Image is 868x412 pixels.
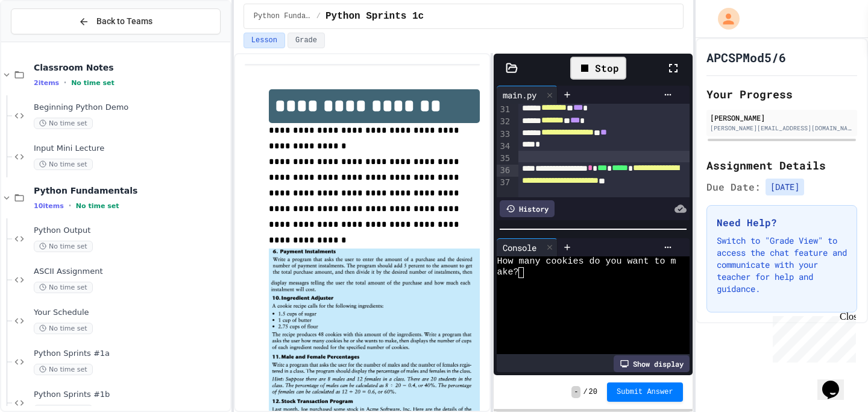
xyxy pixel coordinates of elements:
[34,62,228,73] span: Classroom Notes
[34,323,93,334] span: No time set
[497,116,512,128] div: 32
[34,226,228,236] span: Python Output
[589,387,597,397] span: 20
[34,118,93,129] span: No time set
[497,267,518,278] span: ake?
[325,9,424,24] span: Python Sprints 1c
[34,159,93,170] span: No time set
[717,215,847,230] h3: Need Help?
[497,238,558,256] div: Console
[64,78,66,87] span: •
[706,180,761,194] span: Due Date:
[11,8,221,34] button: Back to Teams
[583,387,587,397] span: /
[497,128,512,141] div: 33
[766,179,804,195] span: [DATE]
[5,5,83,77] div: Chat with us now!Close
[34,103,228,113] span: Beginning Python Demo
[497,141,512,153] div: 34
[614,355,690,372] div: Show display
[500,200,555,217] div: History
[34,202,64,210] span: 10 items
[69,201,71,211] span: •
[497,241,542,254] div: Console
[570,57,626,80] div: Stop
[710,124,854,133] div: [PERSON_NAME][EMAIL_ADDRESS][DOMAIN_NAME]
[34,79,59,87] span: 2 items
[706,157,857,174] h2: Assignment Details
[34,282,93,293] span: No time set
[817,364,856,400] iframe: chat widget
[706,49,786,66] h1: APCSPMod5/6
[34,308,228,318] span: Your Schedule
[768,311,856,363] iframe: chat widget
[34,349,228,359] span: Python Sprints #1a
[288,33,325,48] button: Grade
[34,267,228,277] span: ASCII Assignment
[497,165,512,177] div: 36
[71,79,115,87] span: No time set
[244,33,285,48] button: Lesson
[34,241,93,252] span: No time set
[617,387,673,397] span: Submit Answer
[710,112,854,123] div: [PERSON_NAME]
[717,235,847,295] p: Switch to "Grade View" to access the chat feature and communicate with your teacher for help and ...
[706,86,857,103] h2: Your Progress
[497,86,558,104] div: main.py
[497,256,676,267] span: How many cookies do you want to m
[34,390,228,400] span: Python Sprints #1b
[607,382,683,402] button: Submit Answer
[316,11,321,21] span: /
[76,202,119,210] span: No time set
[571,386,580,398] span: -
[705,5,743,33] div: My Account
[34,364,93,375] span: No time set
[497,89,542,101] div: main.py
[34,144,228,154] span: Input Mini Lecture
[497,153,512,165] div: 35
[497,104,512,116] div: 31
[254,11,312,21] span: Python Fundamentals
[34,185,228,196] span: Python Fundamentals
[497,177,512,214] div: 37
[96,15,153,28] span: Back to Teams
